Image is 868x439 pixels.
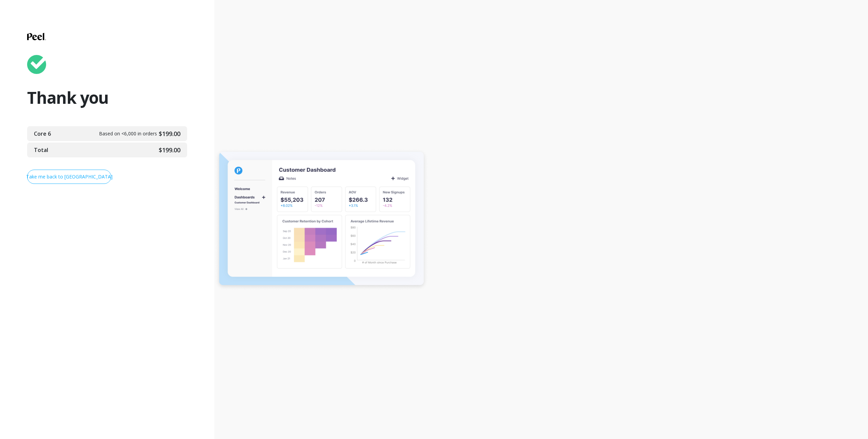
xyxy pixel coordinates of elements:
[27,27,46,46] img: svg+xml;base64,PHN2ZyB3aWR0aD0iNzgiIGhlaWdodD0iMzEiIHZpZXdCb3g9IjAgMCA3OCAzMSIgZmlsbD0ibm9uZSIgeG...
[159,145,180,155] span: $199.00
[27,90,187,106] h1: Thank you
[214,148,429,291] img: 7ddb9a8dbe204ba5aa75b35d3c3801a1-thankyou_graphs.png
[34,146,50,154] span: Total
[159,129,180,138] span: $199.00
[27,170,111,184] a: Take me back to [GEOGRAPHIC_DATA]
[99,130,157,137] span: Based on <6,000 in orders
[27,55,46,74] img: svg+xml;base64,PHN2ZyB3aWR0aD0iNTYiIGhlaWdodD0iNTYiIHZpZXdCb3g9IjAgMCA1NiA1NiIgZmlsbD0ibm9uZSIgeG...
[34,130,99,138] span: Core 6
